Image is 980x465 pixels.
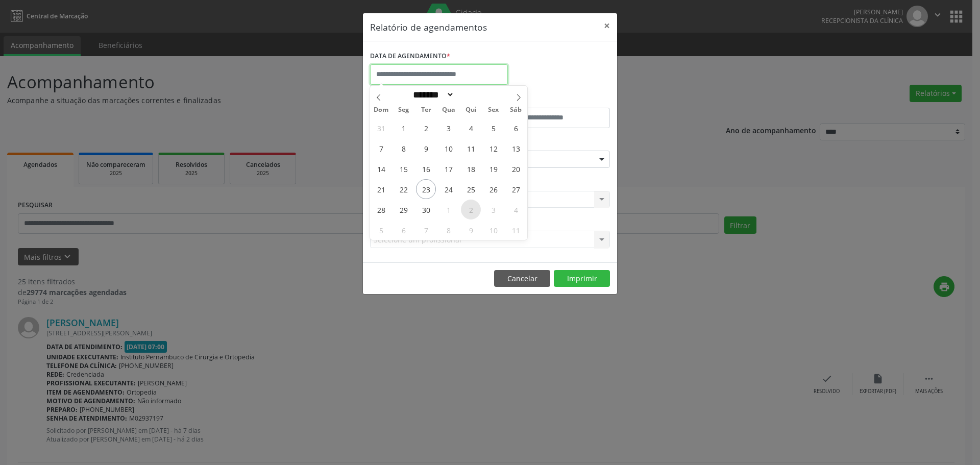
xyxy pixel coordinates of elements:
span: Outubro 1, 2025 [438,200,458,219]
span: Setembro 30, 2025 [416,200,436,219]
span: Setembro 20, 2025 [506,159,526,179]
span: Setembro 2, 2025 [416,118,436,138]
span: Outubro 8, 2025 [438,220,458,240]
label: ATÉ [493,92,610,108]
span: Setembro 15, 2025 [394,159,413,179]
span: Sex [482,107,505,113]
span: Qui [460,107,482,113]
span: Setembro 1, 2025 [394,118,413,138]
span: Setembro 4, 2025 [461,118,481,138]
span: Outubro 11, 2025 [506,220,526,240]
span: Setembro 21, 2025 [371,179,391,199]
span: Setembro 27, 2025 [506,179,526,199]
label: DATA DE AGENDAMENTO [370,48,450,64]
span: Sáb [505,107,527,113]
span: Outubro 7, 2025 [416,220,436,240]
span: Setembro 13, 2025 [506,138,526,158]
span: Setembro 18, 2025 [461,159,481,179]
span: Setembro 10, 2025 [438,138,458,158]
span: Setembro 12, 2025 [483,138,503,158]
span: Setembro 9, 2025 [416,138,436,158]
span: Setembro 23, 2025 [416,179,436,199]
span: Outubro 9, 2025 [461,220,481,240]
span: Setembro 28, 2025 [371,200,391,219]
span: Setembro 11, 2025 [461,138,481,158]
span: Setembro 3, 2025 [438,118,458,138]
span: Setembro 29, 2025 [394,200,413,219]
select: Month [409,89,454,100]
h5: Relatório de agendamentos [370,20,487,34]
span: Setembro 19, 2025 [483,159,503,179]
span: Setembro 17, 2025 [438,159,458,179]
span: Seg [393,107,415,113]
span: Outubro 6, 2025 [394,220,413,240]
span: Qua [437,107,460,113]
span: Setembro 6, 2025 [506,118,526,138]
span: Setembro 14, 2025 [371,159,391,179]
span: Outubro 3, 2025 [483,200,503,219]
span: Setembro 25, 2025 [461,179,481,199]
span: Setembro 24, 2025 [438,179,458,199]
span: Setembro 16, 2025 [416,159,436,179]
button: Cancelar [494,270,550,287]
span: Dom [370,107,393,113]
span: Outubro 10, 2025 [483,220,503,240]
button: Close [597,13,617,38]
span: Agosto 31, 2025 [371,118,391,138]
span: Setembro 7, 2025 [371,138,391,158]
span: Outubro 5, 2025 [371,220,391,240]
span: Ter [415,107,437,113]
input: Year [454,89,488,100]
button: Imprimir [554,270,610,287]
span: Setembro 8, 2025 [394,138,413,158]
span: Outubro 4, 2025 [506,200,526,219]
span: Setembro 22, 2025 [394,179,413,199]
span: Setembro 5, 2025 [483,118,503,138]
span: Outubro 2, 2025 [461,200,481,219]
span: Setembro 26, 2025 [483,179,503,199]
